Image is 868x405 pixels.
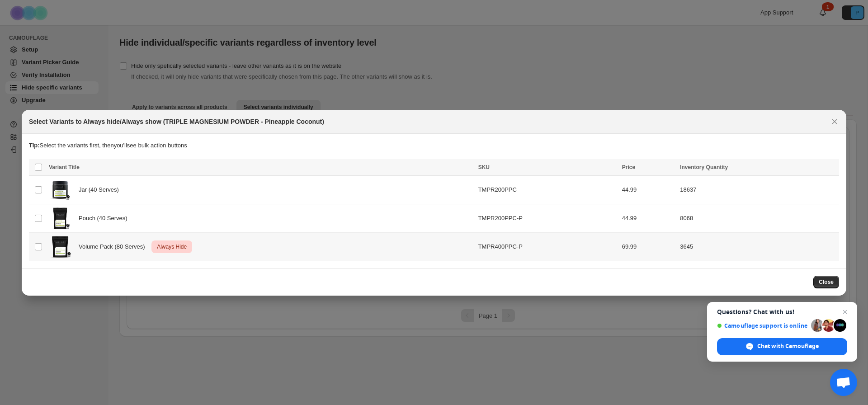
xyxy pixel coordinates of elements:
[49,207,71,230] img: AU-IS-TMPR200PPC-P_Front.png
[29,142,40,149] strong: Tip:
[677,175,839,204] td: 18637
[478,164,490,170] span: SKU
[717,338,847,355] span: Chat with Camouflage
[155,241,189,252] span: Always Hide
[677,232,839,261] td: 3645
[476,232,619,261] td: TMPR400PPC-P
[819,278,834,286] span: Close
[619,204,678,232] td: 44.99
[717,322,808,329] span: Camouflage support is online
[717,308,847,316] span: Questions? Chat with us!
[828,115,841,128] button: Close
[476,175,619,204] td: TMPR200PPC
[49,179,71,201] img: AU_IS_TMPR200PPC_Front.png
[757,342,819,350] span: Chat with Camouflage
[619,175,678,204] td: 44.99
[79,185,124,194] span: Jar (40 Serves)
[622,164,635,170] span: Price
[476,204,619,232] td: TMPR200PPC-P
[813,276,839,288] button: Close
[677,204,839,232] td: 8068
[29,117,324,126] h2: Select Variants to Always hide/Always show (TRIPLE MAGNESIUM POWDER - Pineapple Coconut)
[79,214,132,223] span: Pouch (40 Serves)
[619,232,678,261] td: 69.99
[49,164,80,170] span: Variant Title
[680,164,728,170] span: Inventory Quantity
[830,369,857,396] a: Open chat
[29,141,839,150] p: Select the variants first, then you'll see bulk action buttons
[79,242,150,251] span: Volume Pack (80 Serves)
[49,235,71,258] img: AU-IS-TMPR400PPC-P_Front.png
